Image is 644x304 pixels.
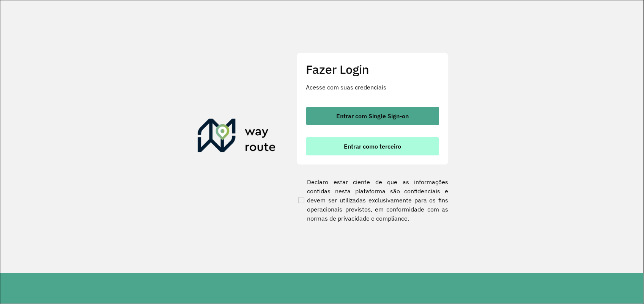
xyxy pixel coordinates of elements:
[297,177,449,223] label: Declaro estar ciente de que as informações contidas nesta plataforma são confidenciais e devem se...
[306,107,439,125] button: button
[336,113,409,119] span: Entrar com Single Sign-on
[344,143,401,149] span: Entrar como terceiro
[306,62,439,77] h2: Fazer Login
[306,83,439,92] p: Acesse com suas credenciais
[198,119,276,155] img: Roteirizador AmbevTech
[306,137,439,155] button: button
